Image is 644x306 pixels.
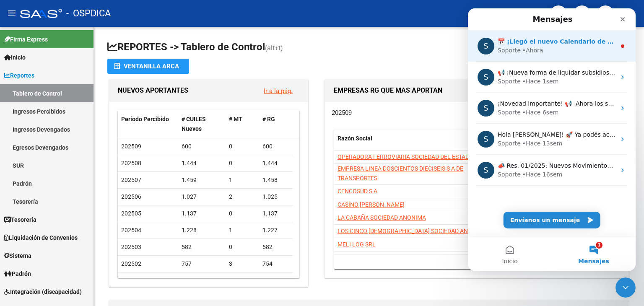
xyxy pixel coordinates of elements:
[178,110,226,138] datatable-header-cell: # CUILES Nuevos
[229,175,256,185] div: 1
[121,193,141,200] span: 202506
[334,130,492,157] datatable-header-cell: Razón Social
[121,176,141,183] span: 202507
[10,122,26,139] div: Profile image for Soporte
[55,100,91,109] div: • Hace 6sem
[264,87,293,95] a: Ir a la pág.
[10,153,26,170] div: Profile image for Soporte
[107,59,189,74] button: Ventanilla ARCA
[4,71,34,80] span: Reportes
[55,69,91,78] div: • Hace 1sem
[338,241,376,248] span: MELI LOG SRL
[30,69,53,78] div: Soporte
[229,142,256,151] div: 0
[121,143,141,150] span: 202509
[338,135,372,142] span: Razón Social
[182,192,223,202] div: 1.027
[182,226,223,235] div: 1.228
[338,165,463,182] span: EMPRESA LINEA DOSCIENTOS DIECISEIS S A DE TRANSPORTES
[262,142,289,151] div: 600
[229,259,256,269] div: 3
[182,276,223,285] div: 672
[259,110,293,138] datatable-header-cell: # RG
[4,233,78,242] span: Liquidación de Convenios
[30,162,53,171] div: Soporte
[182,242,223,252] div: 582
[118,86,188,94] span: NUEVOS APORTANTES
[30,100,53,109] div: Soporte
[229,242,256,252] div: 0
[7,8,17,18] mat-icon: menu
[338,228,487,234] span: LOS CINCO [DEMOGRAPHIC_DATA] SOCIEDAD ANONIMA
[262,175,289,185] div: 1.458
[615,277,636,298] iframe: Intercom live chat
[229,158,256,168] div: 0
[262,116,275,122] span: # RG
[30,131,53,140] div: Soporte
[257,83,299,99] button: Ir a la pág.
[262,259,289,269] div: 754
[262,158,289,168] div: 1.444
[338,201,405,208] span: CASINO [PERSON_NAME]
[66,4,111,23] span: - OSPDICA
[36,203,132,220] button: Envíanos un mensaje
[338,214,426,221] span: LA CABAÑA SOCIEDAD ANONIMA
[468,8,636,271] iframe: Intercom live chat
[84,229,168,262] button: Mensajes
[182,158,223,168] div: 1.444
[121,260,141,267] span: 202502
[334,86,442,94] span: EMPRESAS RG QUE MAS APORTAN
[110,250,141,256] span: Mensajes
[229,116,242,122] span: # MT
[55,131,95,140] div: • Hace 13sem
[121,277,141,284] span: 202501
[121,244,141,250] span: 202503
[338,188,377,194] span: CENCOSUD S A
[114,59,182,74] div: Ventanilla ARCA
[262,226,289,235] div: 1.227
[4,53,26,62] span: Inicio
[332,109,352,117] span: 202509
[30,154,566,161] span: 📣 Res. 01/2025: Nuevos Movimientos Hola [PERSON_NAME]! Te traemos las últimas Altas y Bajas relac...
[262,242,289,252] div: 582
[229,192,256,202] div: 2
[4,215,36,224] span: Tesorería
[4,269,31,278] span: Padrón
[4,35,48,44] span: Firma Express
[121,116,169,122] span: Período Percibido
[262,276,289,285] div: 671
[121,227,141,233] span: 202504
[262,209,289,218] div: 1.137
[229,226,256,235] div: 1
[229,209,256,218] div: 0
[118,110,178,138] datatable-header-cell: Período Percibido
[182,175,223,185] div: 1.459
[262,192,289,202] div: 1.025
[10,91,26,108] div: Profile image for Soporte
[182,209,223,218] div: 1.137
[182,259,223,269] div: 757
[265,44,283,52] span: (alt+t)
[338,153,473,160] span: OPERADORA FERROVIARIA SOCIEDAD DEL ESTADO
[4,251,31,260] span: Sistema
[121,160,141,166] span: 202508
[182,116,206,132] span: # CUILES Nuevos
[4,287,82,296] span: Integración (discapacidad)
[55,162,95,171] div: • Hace 16sem
[107,40,631,55] h1: REPORTES -> Tablero de Control
[34,250,49,256] span: Inicio
[229,276,256,285] div: 1
[182,142,223,151] div: 600
[226,110,259,138] datatable-header-cell: # MT
[121,210,141,217] span: 202505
